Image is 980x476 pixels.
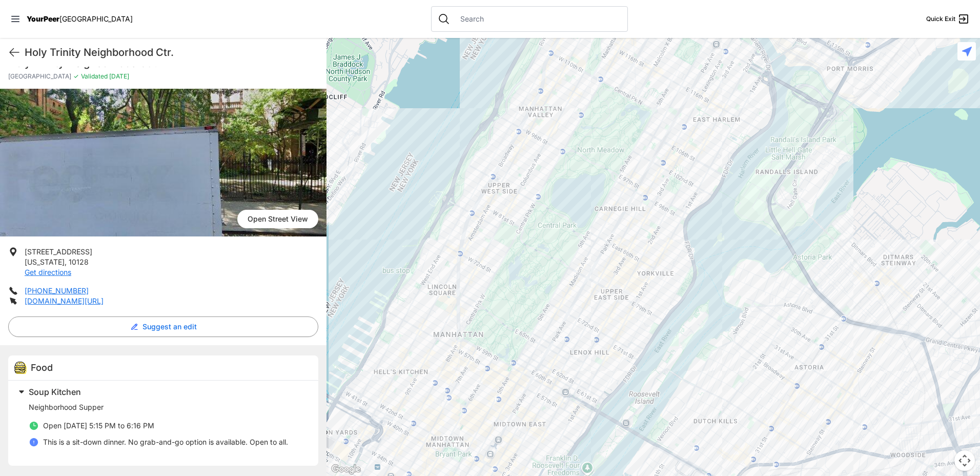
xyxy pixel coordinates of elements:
[43,437,288,447] p: This is a sit-down dinner. No grab-and-go option is available. Open to all.
[29,402,306,412] p: Neighborhood Supper
[454,14,621,24] input: Search
[29,387,81,397] span: Soup Kitchen
[31,362,53,373] span: Food
[142,322,197,332] span: Suggest an edit
[8,316,318,337] button: Suggest an edit
[25,268,71,276] a: Get directions
[237,210,318,228] a: Open Street View
[27,16,133,22] a: YourPeer[GEOGRAPHIC_DATA]
[25,296,104,305] a: [DOMAIN_NAME][URL]
[59,14,133,23] span: [GEOGRAPHIC_DATA]
[329,463,363,476] img: Google
[25,247,92,256] span: [STREET_ADDRESS]
[108,72,129,80] span: [DATE]
[81,72,108,80] span: Validated
[8,72,71,81] span: [GEOGRAPHIC_DATA]
[25,286,89,295] a: [PHONE_NUMBER]
[25,257,65,266] span: [US_STATE]
[329,463,363,476] a: Open this area in Google Maps (opens a new window)
[954,450,975,471] button: Map camera controls
[926,13,970,25] a: Quick Exit
[25,45,318,60] h1: Holy Trinity Neighborhood Ctr.
[73,72,79,81] span: ✓
[65,257,67,266] span: ,
[926,15,955,23] span: Quick Exit
[43,421,154,430] span: Open [DATE] 5:15 PM to 6:16 PM
[69,257,89,266] span: 10128
[27,14,59,23] span: YourPeer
